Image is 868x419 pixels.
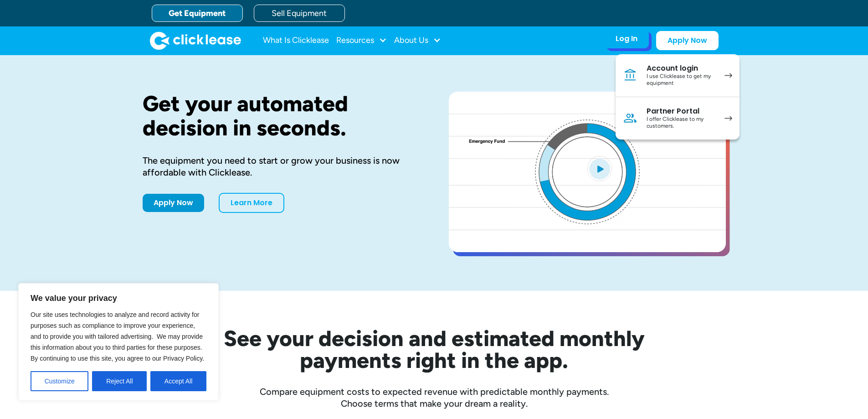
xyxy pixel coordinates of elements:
[150,31,241,50] a: home
[647,107,715,116] div: Partner Portal
[150,31,241,50] img: Clicklease logo
[219,193,284,213] a: Learn More
[616,54,740,140] nav: Log In
[623,68,637,83] img: Bank icon
[143,194,204,212] a: Apply Now
[647,73,715,87] div: I use Clicklease to get my equipment
[724,116,732,121] img: arrow
[263,31,329,50] a: What Is Clicklease
[724,73,732,78] img: arrow
[31,311,204,362] span: Our site uses technologies to analyze and record activity for purposes such as compliance to impr...
[656,31,719,50] a: Apply Now
[150,371,206,391] button: Accept All
[143,155,420,178] div: The equipment you need to start or grow your business is now affordable with Clicklease.
[31,371,88,391] button: Customize
[254,5,345,22] a: Sell Equipment
[616,34,637,43] div: Log In
[143,386,726,409] div: Compare equipment costs to expected revenue with predictable monthly payments. Choose terms that ...
[143,92,420,140] h1: Get your automated decision in seconds.
[179,327,689,371] h2: See your decision and estimated monthly payments right in the app.
[152,5,243,22] a: Get Equipment
[616,54,740,97] a: Account loginI use Clicklease to get my equipment
[449,92,726,252] a: open lightbox
[647,64,715,73] div: Account login
[647,116,715,130] div: I offer Clicklease to my customers.
[31,293,206,304] p: We value your privacy
[394,31,441,50] div: About Us
[18,283,219,401] div: We value your privacy
[623,111,637,125] img: Person icon
[336,31,387,50] div: Resources
[616,97,740,140] a: Partner PortalI offer Clicklease to my customers.
[587,156,612,181] img: Blue play button logo on a light blue circular background
[92,371,147,391] button: Reject All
